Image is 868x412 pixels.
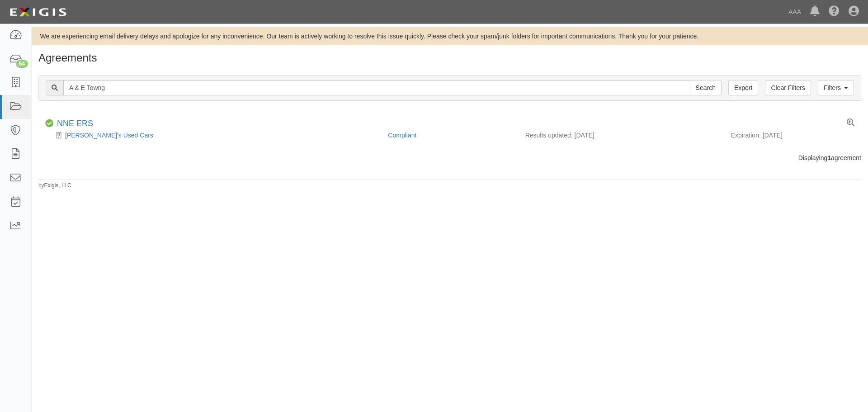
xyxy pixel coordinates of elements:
input: Search [63,80,690,95]
a: [PERSON_NAME]'s Used Cars [65,132,153,139]
h1: Agreements [38,52,861,64]
a: Compliant [388,132,416,139]
a: Exigis, LLC [44,182,71,189]
a: Filters [818,80,854,95]
a: NNE ERS [57,119,93,128]
i: Help Center - Complianz [829,6,840,17]
img: logo-5460c22ac91f19d4615b14bd174203de0afe785f0fc80cf4dbbc73dc1793850b.png [7,4,69,20]
a: View results summary [847,119,854,127]
div: Results updated: [DATE] [525,131,717,140]
div: NNE ERS [57,119,93,129]
i: Compliant [45,119,53,128]
div: Displaying agreement [32,153,868,162]
a: Export [728,80,758,95]
input: Search [690,80,722,95]
div: We are experiencing email delivery delays and apologize for any inconvenience. Our team is active... [32,32,868,41]
div: Expiration: [DATE] [731,131,854,140]
a: Clear Filters [765,80,811,95]
div: Dick's Used Cars [45,131,381,140]
small: by [38,182,71,189]
b: 1 [827,154,831,161]
div: 64 [16,60,28,68]
a: AAA [784,3,806,21]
